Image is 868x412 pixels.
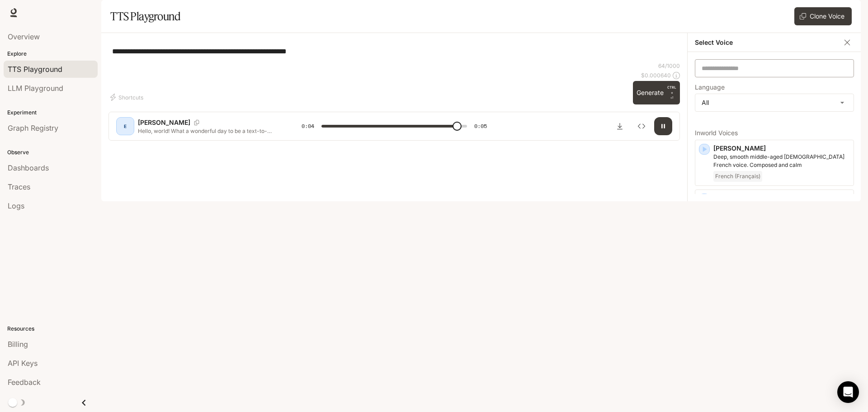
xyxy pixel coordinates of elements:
p: ⏎ [667,85,676,101]
button: GenerateCTRL +⏎ [633,81,680,104]
p: [PERSON_NAME] [138,118,190,127]
button: Inspect [632,117,651,135]
button: Shortcuts [108,90,147,104]
p: Inworld Voices [695,130,854,136]
p: [PERSON_NAME] [713,194,850,203]
p: $ 0.000640 [641,71,671,79]
div: E [118,119,132,133]
p: CTRL + [667,85,676,95]
p: Language [695,84,725,90]
button: Copy Voice ID [190,120,203,125]
p: Hello, world! What a wonderful day to be a text-to-speech model! [138,127,280,135]
div: All [695,94,854,111]
button: Download audio [611,117,629,135]
span: French (Français) [713,171,762,182]
p: Deep, smooth middle-aged male French voice. Composed and calm [713,153,850,169]
h1: TTS Playground [110,7,180,25]
span: 0:04 [302,122,314,131]
button: Clone Voice [794,7,852,25]
span: 0:05 [474,122,487,131]
div: Open Intercom Messenger [837,381,859,403]
p: 64 / 1000 [658,62,680,70]
p: [PERSON_NAME] [713,144,850,153]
